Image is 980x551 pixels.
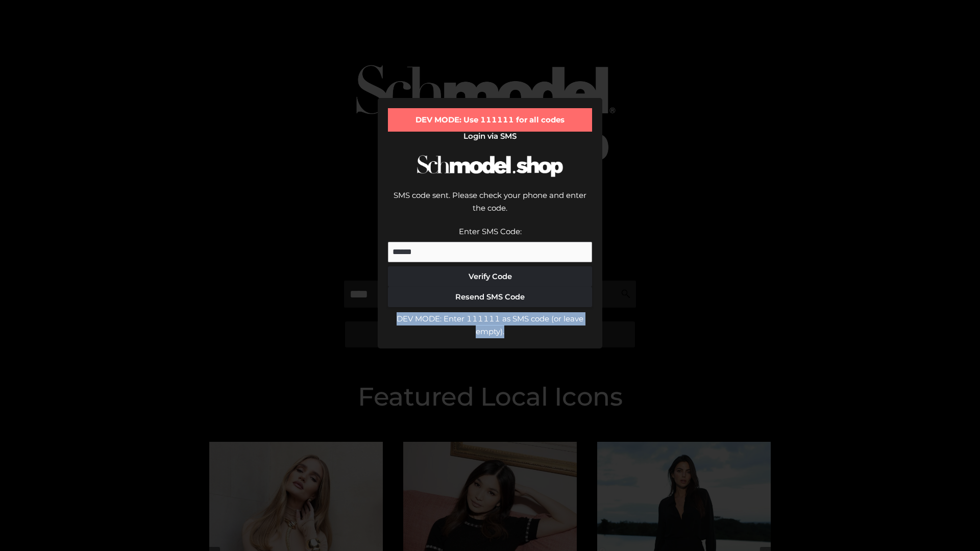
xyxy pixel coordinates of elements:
div: DEV MODE: Enter 111111 as SMS code (or leave empty). [388,312,592,338]
button: Resend SMS Code [388,287,592,307]
label: Enter SMS Code: [459,227,522,236]
div: DEV MODE: Use 111111 for all codes [388,108,592,132]
img: Schmodel Logo [413,146,567,186]
h2: Login via SMS [388,132,592,141]
div: SMS code sent. Please check your phone and enter the code. [388,189,592,225]
button: Verify Code [388,266,592,287]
